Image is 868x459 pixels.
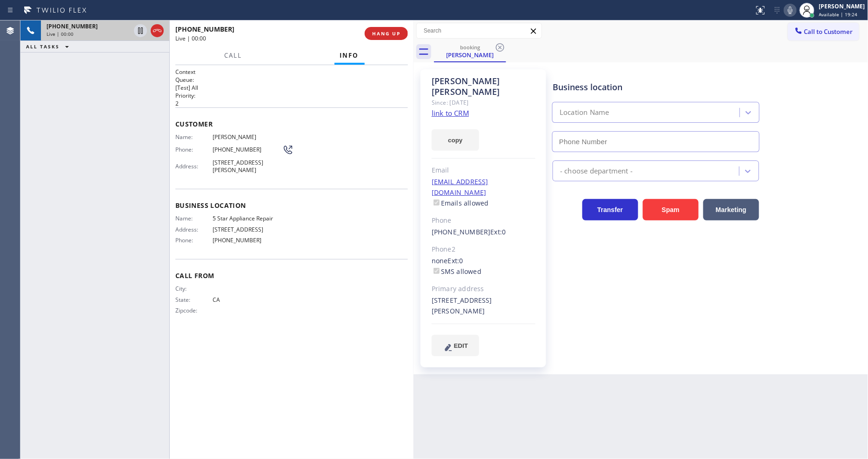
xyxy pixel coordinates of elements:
[432,76,535,97] div: [PERSON_NAME] [PERSON_NAME]
[365,27,408,40] button: HANG UP
[435,51,505,59] div: [PERSON_NAME]
[175,307,213,314] span: Zipcode:
[432,335,479,356] button: EDIT
[47,22,98,30] span: [PHONE_NUMBER]
[175,296,213,303] span: State:
[26,43,60,50] span: ALL TASKS
[432,267,481,276] label: SMS allowed
[213,215,282,222] span: 5 Star Appliance Repair
[213,133,282,140] span: [PERSON_NAME]
[432,129,479,151] button: copy
[175,84,408,92] p: [Test] All
[491,227,506,236] span: Ext: 0
[20,41,78,52] button: ALL TASKS
[175,146,213,153] span: Phone:
[175,285,213,292] span: City:
[219,47,247,65] button: Call
[448,256,463,265] span: Ext: 0
[175,25,234,33] span: [PHONE_NUMBER]
[334,47,365,65] button: Info
[432,165,535,176] div: Email
[175,133,213,140] span: Name:
[213,237,282,244] span: [PHONE_NUMBER]
[435,44,505,51] div: booking
[175,76,408,84] h2: Queue:
[804,27,853,36] span: Call to Customer
[151,24,164,37] button: Hang up
[432,97,535,108] div: Since: [DATE]
[553,81,759,93] div: Business location
[432,256,535,277] div: none
[432,215,535,226] div: Phone
[224,51,242,60] span: Call
[372,30,401,37] span: HANG UP
[175,34,206,42] span: Live | 00:00
[175,100,408,107] p: 2
[560,107,609,118] div: Location Name
[819,11,858,18] span: Available | 19:24
[47,31,73,37] span: Live | 00:00
[643,199,699,220] button: Spam
[552,131,760,152] input: Phone Number
[432,108,469,118] a: link to CRM
[175,163,213,170] span: Address:
[175,271,408,280] span: Call From
[213,296,282,303] span: CA
[175,120,408,128] span: Customer
[582,199,638,220] button: Transfer
[703,199,759,220] button: Marketing
[134,24,147,37] button: Hold Customer
[175,215,213,222] span: Name:
[435,41,505,61] div: Rachel Jimenez
[432,284,535,294] div: Primary address
[340,51,359,60] span: Info
[175,226,213,233] span: Address:
[213,146,282,153] span: [PHONE_NUMBER]
[432,227,491,236] a: [PHONE_NUMBER]
[213,159,282,173] span: [STREET_ADDRESS][PERSON_NAME]
[560,166,633,176] div: - choose department -
[175,201,408,210] span: Business location
[432,177,488,197] a: [EMAIL_ADDRESS][DOMAIN_NAME]
[819,2,865,10] div: [PERSON_NAME]
[175,92,408,100] h2: Priority:
[175,237,213,244] span: Phone:
[788,23,859,40] button: Call to Customer
[432,295,535,317] div: [STREET_ADDRESS][PERSON_NAME]
[784,4,797,17] button: Mute
[432,199,489,207] label: Emails allowed
[454,342,468,349] span: EDIT
[213,226,282,233] span: [STREET_ADDRESS]
[175,68,408,76] h1: Context
[417,23,541,38] input: Search
[434,268,440,274] input: SMS allowed
[434,200,440,206] input: Emails allowed
[432,244,535,255] div: Phone2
